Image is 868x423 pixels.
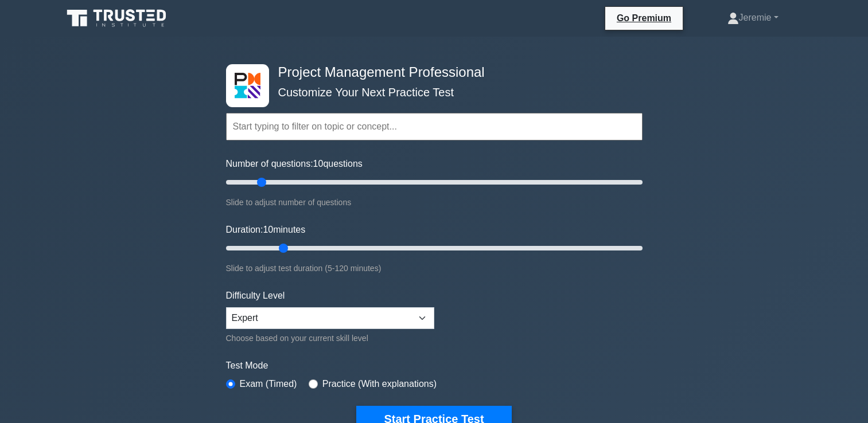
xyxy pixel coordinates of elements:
label: Test Mode [226,359,643,373]
input: Start typing to filter on topic or concept... [226,113,643,140]
label: Duration: minutes [226,223,306,237]
a: Go Premium [610,11,678,25]
span: 10 [263,225,273,234]
div: Choose based on your current skill level [226,331,434,345]
span: 10 [313,159,324,169]
label: Number of questions: questions [226,157,363,171]
div: Slide to adjust number of questions [226,195,643,209]
label: Difficulty Level [226,289,285,303]
h4: Project Management Professional [274,64,586,81]
label: Practice (With explanations) [322,377,437,391]
a: Jeremie [700,6,806,29]
div: Slide to adjust test duration (5-120 minutes) [226,261,643,275]
label: Exam (Timed) [240,377,297,391]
